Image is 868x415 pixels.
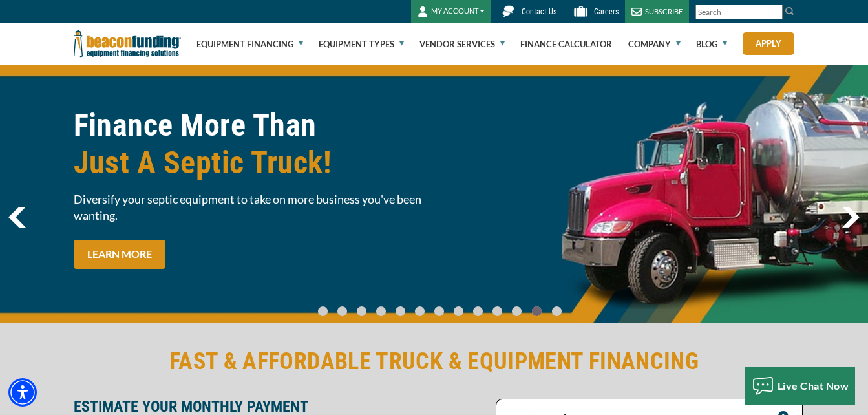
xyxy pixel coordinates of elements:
a: Equipment Types [319,23,404,65]
a: Company [628,23,681,65]
a: Go To Slide 11 [529,306,545,317]
a: Go To Slide 6 [431,306,447,317]
span: Diversify your septic equipment to take on more business you've been wanting. [74,191,427,224]
a: Equipment Financing [196,23,303,65]
a: Go To Slide 5 [412,306,427,317]
img: Left Navigator [8,207,26,228]
a: Go To Slide 8 [470,306,485,317]
span: Live Chat Now [778,379,849,392]
img: Right Navigator [842,207,860,228]
span: Careers [594,7,619,16]
a: Go To Slide 0 [315,306,330,317]
span: Contact Us [522,7,556,16]
a: Go To Slide 1 [334,306,350,317]
button: Live Chat Now [745,367,856,405]
a: previous [8,207,26,228]
a: LEARN MORE Finance More Than Just A Septic Truck! [74,240,165,269]
a: Go To Slide 12 [549,306,565,317]
img: Beacon Funding Corporation logo [74,23,181,65]
p: ESTIMATE YOUR MONTHLY PAYMENT [74,399,488,414]
div: Accessibility Menu [8,378,37,407]
a: Go To Slide 9 [489,306,505,317]
h2: FAST & AFFORDABLE TRUCK & EQUIPMENT FINANCING [74,346,795,376]
a: Go To Slide 7 [450,306,466,317]
a: next [842,207,860,228]
a: Apply [743,32,794,55]
a: Go To Slide 2 [354,306,369,317]
a: Go To Slide 3 [373,306,388,317]
a: Clear search text [769,7,779,17]
a: Vendor Services [419,23,505,65]
a: Go To Slide 10 [509,306,525,317]
a: Blog [696,23,727,65]
a: Go To Slide 4 [392,306,408,317]
img: Search [785,6,795,16]
span: Just A Septic Truck! [74,144,427,182]
a: Finance Calculator [520,23,612,65]
input: Search [695,5,783,19]
h1: Finance More Than [74,107,427,182]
